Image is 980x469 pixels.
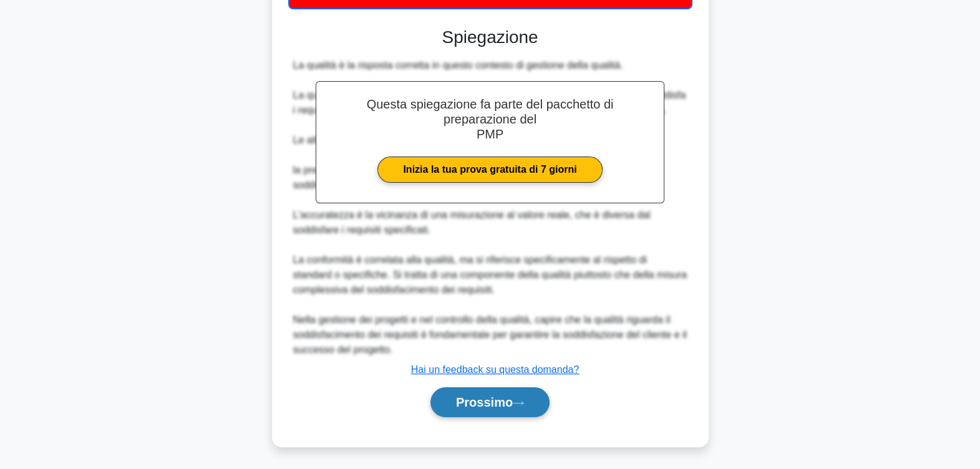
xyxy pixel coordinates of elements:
[430,387,550,417] button: Prossimo
[293,58,687,357] div: La qualità è la risposta corretta in questo contesto di gestione della qualità. La qualità è defi...
[456,395,513,409] font: Prossimo
[377,157,602,183] a: Inizia la tua prova gratuita di 7 giorni
[411,364,580,375] a: Hai un feedback su questa domanda?
[296,27,685,48] h3: Spiegazione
